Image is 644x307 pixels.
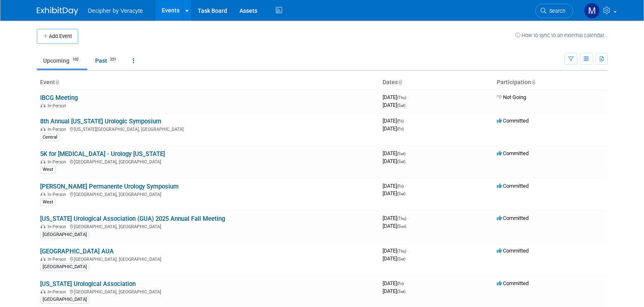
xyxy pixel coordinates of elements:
[37,76,379,90] th: Event
[497,118,529,124] span: Committed
[48,127,69,132] span: In-Person
[40,263,89,271] div: [GEOGRAPHIC_DATA]
[407,94,409,100] span: -
[40,191,376,197] div: [GEOGRAPHIC_DATA], [GEOGRAPHIC_DATA]
[397,249,406,253] span: (Thu)
[40,166,56,173] div: West
[88,7,143,14] span: Decipher by Veracyte
[40,255,376,262] div: [GEOGRAPHIC_DATA], [GEOGRAPHIC_DATA]
[383,248,409,254] span: [DATE]
[383,223,406,229] span: [DATE]
[584,3,600,19] img: Mark Brennan
[383,215,409,221] span: [DATE]
[405,118,406,124] span: -
[497,215,529,221] span: Committed
[108,57,119,63] span: 251
[397,151,405,156] span: (Sat)
[379,76,493,90] th: Dates
[383,288,405,294] span: [DATE]
[397,103,405,108] span: (Sat)
[407,215,409,221] span: -
[383,190,405,196] span: [DATE]
[40,125,376,132] div: [US_STATE][GEOGRAPHIC_DATA], [GEOGRAPHIC_DATA]
[41,289,45,293] img: In-Person Event
[37,53,87,68] a: Upcoming102
[398,79,402,85] a: Sort by Start Date
[48,159,69,165] span: In-Person
[383,183,406,189] span: [DATE]
[397,281,404,286] span: (Fri)
[397,95,406,100] span: (Thu)
[41,159,45,163] img: In-Person Event
[48,289,69,295] span: In-Person
[383,94,409,100] span: [DATE]
[397,289,405,294] span: (Sat)
[497,150,529,156] span: Committed
[48,224,69,229] span: In-Person
[41,257,45,261] img: In-Person Event
[48,257,69,262] span: In-Person
[89,53,125,68] a: Past251
[383,118,406,124] span: [DATE]
[41,103,45,107] img: In-Person Event
[40,198,56,206] div: West
[383,255,405,262] span: [DATE]
[383,158,405,164] span: [DATE]
[48,192,69,197] span: In-Person
[497,280,529,286] span: Committed
[40,248,114,255] a: [GEOGRAPHIC_DATA] AUA
[405,280,406,286] span: -
[40,150,165,158] a: 5K for [MEDICAL_DATA] - Urology [US_STATE]
[70,57,81,63] span: 102
[397,257,405,261] span: (Sat)
[383,280,406,286] span: [DATE]
[40,134,60,141] div: Central
[41,224,45,228] img: In-Person Event
[41,192,45,196] img: In-Person Event
[40,183,179,190] a: [PERSON_NAME] Permanente Urology Symposium
[515,32,608,38] a: How to sync to an external calendar...
[497,94,526,100] span: Not Going
[493,76,608,90] th: Participation
[397,184,404,189] span: (Fri)
[397,224,406,229] span: (Sun)
[48,103,69,109] span: In-Person
[40,94,78,102] a: IBCG Meeting
[40,118,161,125] a: 8th Annual [US_STATE] Urologic Symposium
[41,127,45,131] img: In-Person Event
[397,191,405,196] span: (Sat)
[40,231,89,239] div: [GEOGRAPHIC_DATA]
[407,150,408,156] span: -
[397,119,404,123] span: (Fri)
[40,215,225,222] a: [US_STATE] Urological Association (GUA) 2025 Annual Fall Meeting
[40,158,376,165] div: [GEOGRAPHIC_DATA], [GEOGRAPHIC_DATA]
[397,127,404,131] span: (Fri)
[37,29,78,44] button: Add Event
[383,102,405,108] span: [DATE]
[546,8,565,14] span: Search
[535,4,573,18] a: Search
[407,248,409,254] span: -
[383,125,404,132] span: [DATE]
[40,296,89,303] div: [GEOGRAPHIC_DATA]
[397,216,406,221] span: (Thu)
[397,159,405,164] span: (Sat)
[405,183,406,189] span: -
[40,288,376,295] div: [GEOGRAPHIC_DATA], [GEOGRAPHIC_DATA]
[37,7,78,15] img: ExhibitDay
[40,280,136,288] a: [US_STATE] Urological Association
[497,248,529,254] span: Committed
[497,183,529,189] span: Committed
[531,79,535,85] a: Sort by Participation Type
[383,150,408,156] span: [DATE]
[55,79,59,85] a: Sort by Event Name
[40,223,376,229] div: [GEOGRAPHIC_DATA], [GEOGRAPHIC_DATA]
